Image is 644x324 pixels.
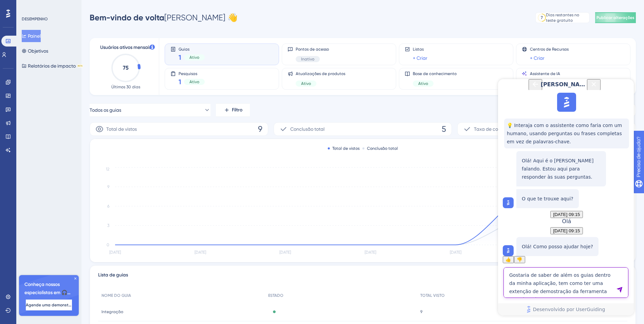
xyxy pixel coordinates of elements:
[100,43,151,52] span: Usuários ativos mensais
[123,65,129,71] text: 75
[498,79,634,316] iframe: UserGuiding AI Assistant
[546,12,587,23] div: Dias restantes no teste gratuito
[26,302,72,308] span: Agende uma demonstração
[90,12,238,23] div: [PERSON_NAME] 👋
[332,146,360,151] font: Total de vistos
[16,2,57,10] span: Precisa de ajuda?
[530,71,560,76] span: Assistente de IA
[179,77,181,87] span: 1
[189,55,199,60] span: Ativo
[541,15,543,20] div: 7
[268,293,283,298] span: ESTADO
[296,47,329,52] span: Pontos de acesso
[442,124,446,134] span: 5
[26,300,72,310] button: Agende uma demonstração
[367,146,398,151] font: Conclusão total
[413,47,427,52] span: Listas
[107,242,109,247] tspan: 0
[106,167,109,172] tspan: 12
[474,125,515,133] span: Taxa de conclusão
[365,250,376,255] tspan: [DATE]
[290,125,325,133] span: Conclusão total
[98,271,128,283] span: Lista de guias
[111,84,140,90] span: Últimos 30 dias
[109,250,121,255] tspan: [DATE]
[195,250,206,255] tspan: [DATE]
[413,71,457,76] span: Base de conhecimento
[216,103,250,117] button: Filtro
[90,13,164,22] span: Bem-vindo de volta
[232,106,242,114] span: Filtro
[420,309,422,314] span: 9
[530,54,545,62] a: + Criar
[530,78,545,87] a: + Criar
[179,71,205,76] span: Pesquisas
[107,223,109,228] tspan: 3
[179,47,205,51] span: Guias
[450,250,461,255] tspan: [DATE]
[595,12,636,23] button: Publicar alterações
[107,204,109,209] tspan: 6
[279,250,291,255] tspan: [DATE]
[301,81,311,86] span: Ativo
[530,47,569,52] span: Centros de Recursos
[102,293,131,298] span: NOME DO GUIA
[418,81,428,86] span: Ativo
[90,106,121,114] span: Todos os guias
[420,293,445,298] span: TOTAL VISTO
[596,15,634,20] span: Publicar alterações
[179,53,181,62] span: 1
[106,125,137,133] span: Total de vistos
[296,71,345,76] span: Atualizações de produtos
[301,56,314,62] span: Inativo
[107,184,109,189] tspan: 9
[258,124,262,134] span: 9
[413,54,427,62] a: + Criar
[102,309,123,314] span: Integração
[189,79,199,85] span: Ativo
[90,103,210,117] button: Todos os guias
[24,281,73,297] span: Conheça nossos especialistas em 🎧 integração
